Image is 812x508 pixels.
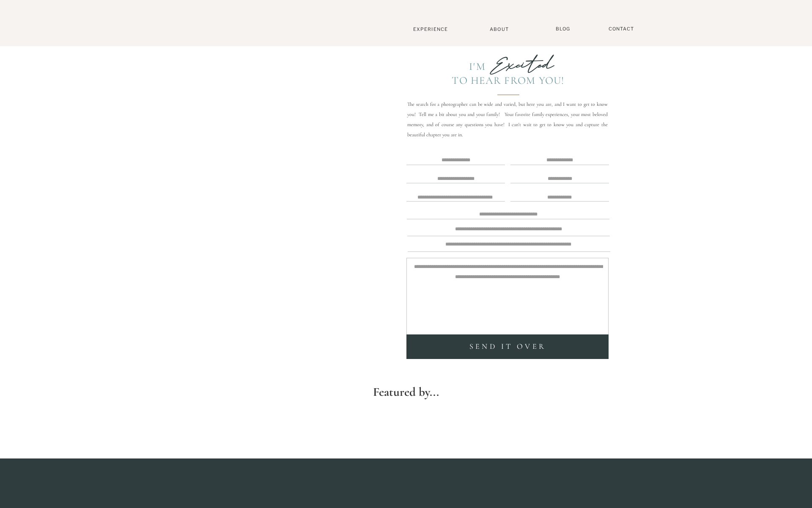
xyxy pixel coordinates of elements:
a: About [486,26,512,32]
b: Excited [490,52,554,77]
a: SEND it over [409,340,607,353]
a: BLOG [552,26,573,32]
div: To Hear from you! [446,74,571,86]
a: Contact [604,26,638,32]
p: The search for a photographer can be wide and varied, but here you are, and I want to get to know... [407,99,608,130]
a: Experience [403,26,458,32]
p: Featured by... [365,380,447,404]
div: I'm [456,60,486,73]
